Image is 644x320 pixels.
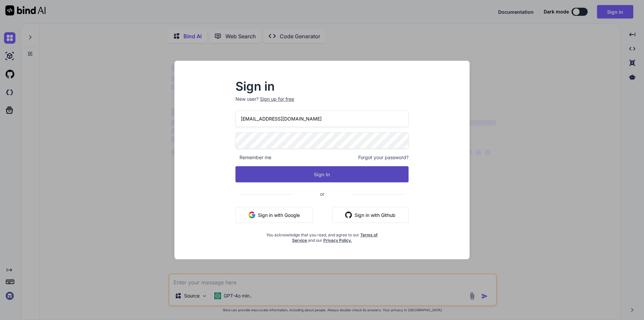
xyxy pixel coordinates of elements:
[235,110,409,127] input: Login or Email
[235,96,409,110] p: New user?
[235,166,409,182] button: Sign In
[358,154,409,161] span: Forgot your password?
[292,232,378,243] a: Terms of Service
[235,154,271,161] span: Remember me
[249,212,255,218] img: google
[260,96,294,102] div: Sign up for free
[235,207,313,223] button: Sign in with Google
[332,207,409,223] button: Sign in with Github
[264,228,380,243] div: You acknowledge that you read, and agree to our and our
[345,212,352,218] img: github
[323,238,352,243] a: Privacy Policy.
[293,186,351,202] span: or
[235,81,409,92] h2: Sign in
